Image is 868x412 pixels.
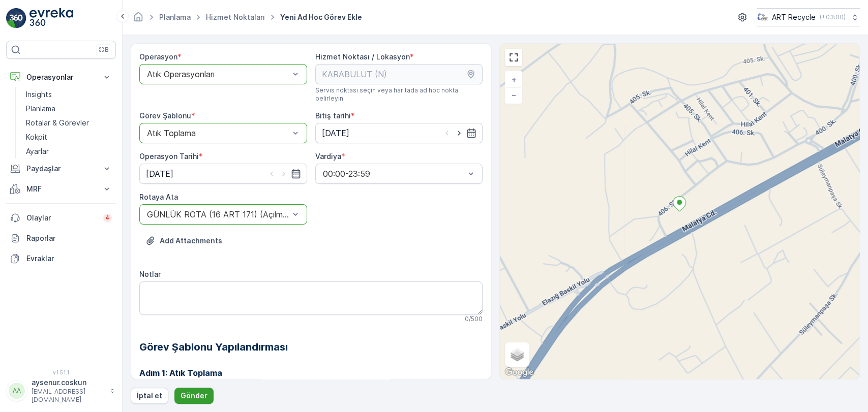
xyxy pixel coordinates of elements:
p: Add Attachments [160,236,222,246]
a: Rotalar & Görevler [22,116,116,130]
p: Kokpit [26,132,47,142]
img: logo_light-DOdMpM7g.png [29,8,73,28]
p: Olaylar [26,213,97,223]
p: ⌘B [99,46,109,54]
p: Paydaşlar [26,164,96,174]
p: aysenur.coskun [32,377,105,388]
span: + [512,75,516,84]
p: Ayarlar [26,146,49,156]
label: Rotaya Ata [139,193,178,201]
img: Google [502,366,536,379]
a: Evraklar [6,248,116,269]
a: Olaylar4 [6,208,116,228]
label: Operasyon [139,52,177,61]
a: Raporlar [6,228,116,248]
p: Rotalar & Görevler [26,118,89,128]
img: image_23.png [757,12,768,23]
a: Ana Sayfa [133,15,144,24]
button: MRF [6,179,116,199]
span: v 1.51.1 [6,369,116,375]
a: Planlama [159,13,191,21]
button: Operasyonlar [6,67,116,87]
a: Hizmet Noktaları [206,13,265,21]
a: View Fullscreen [506,50,521,65]
p: Raporlar [26,233,112,243]
p: Evraklar [26,253,112,264]
a: Bu bölgeyi Google Haritalar'da açın (yeni pencerede açılır) [502,366,536,379]
button: İptal et [131,388,168,404]
span: − [512,90,517,99]
label: Notlar [139,270,161,278]
a: Planlama [22,102,116,116]
button: Gönder [174,388,214,404]
p: Gönder [181,391,207,401]
p: Planlama [26,104,55,114]
a: Uzaklaştır [506,87,521,103]
a: Layers [506,343,528,366]
span: Servis noktası seçin veya haritada ad hoc nokta belirleyin. [315,86,483,103]
a: Kokpit [22,130,116,144]
p: [EMAIL_ADDRESS][DOMAIN_NAME] [32,388,105,404]
span: Yeni Ad Hoc Görev Ekle [278,12,364,22]
a: Ayarlar [22,144,116,159]
p: ( +03:00 ) [820,13,846,21]
button: Dosya Yükle [139,233,228,249]
p: MRF [26,184,96,194]
input: dd/mm/yyyy [315,123,483,143]
p: Operasyonlar [26,72,96,82]
img: logo [6,8,26,28]
button: Paydaşlar [6,159,116,179]
button: ART Recycle(+03:00) [757,8,860,26]
input: dd/mm/yyyy [139,164,307,184]
label: Bitiş tarihi [315,111,351,120]
p: 0 / 500 [465,315,483,323]
label: Vardiya [315,152,341,161]
label: Hizmet Noktası / Lokasyon [315,52,410,61]
a: Yakınlaştır [506,72,521,87]
button: AAaysenur.coskun[EMAIL_ADDRESS][DOMAIN_NAME] [6,377,116,404]
input: KARABULUT (N) [315,64,483,84]
p: 4 [105,214,110,222]
h2: Görev Şablonu Yapılandırması [139,339,483,355]
p: İptal et [137,391,162,401]
label: Operasyon Tarihi [139,152,199,161]
p: ART Recycle [772,12,816,22]
a: Insights [22,87,116,102]
h3: Adım 1: Atık Toplama [139,367,483,379]
label: Görev Şablonu [139,111,191,120]
p: Insights [26,89,52,100]
div: AA [9,383,25,399]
